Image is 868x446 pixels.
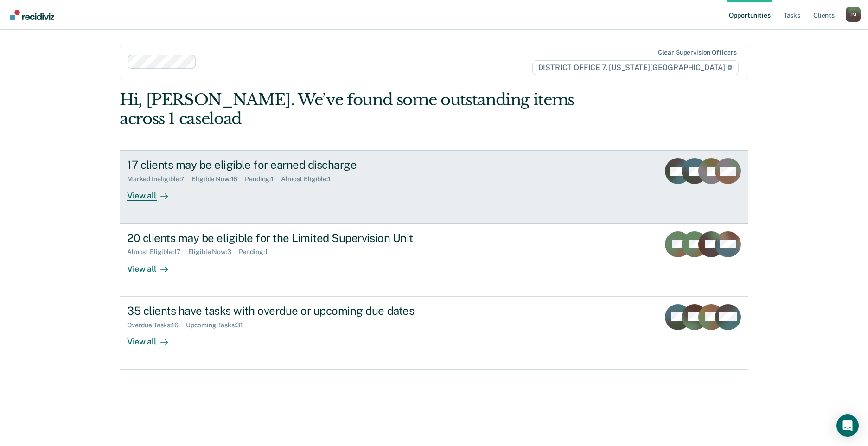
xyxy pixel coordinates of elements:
button: Profile dropdown button [846,7,861,22]
div: Pending : 1 [239,248,275,256]
div: Almost Eligible : 17 [127,248,188,256]
div: Open Intercom Messenger [836,414,859,437]
div: Clear supervision officers [658,49,737,57]
div: Marked Ineligible : 7 [127,175,191,183]
div: 20 clients may be eligible for the Limited Supervision Unit [127,231,453,245]
div: View all [127,329,179,347]
div: Overdue Tasks : 16 [127,321,186,329]
div: Pending : 1 [245,175,281,183]
div: J M [846,7,861,22]
div: View all [127,183,179,201]
div: Eligible Now : 3 [188,248,239,256]
div: Eligible Now : 16 [191,175,245,183]
span: DISTRICT OFFICE 7, [US_STATE][GEOGRAPHIC_DATA] [532,60,739,75]
img: Recidiviz [10,10,54,20]
div: Almost Eligible : 1 [281,175,338,183]
div: Hi, [PERSON_NAME]. We’ve found some outstanding items across 1 caseload [120,90,623,128]
div: Upcoming Tasks : 31 [186,321,250,329]
a: 35 clients have tasks with overdue or upcoming due datesOverdue Tasks:16Upcoming Tasks:31View all [120,297,748,370]
a: 20 clients may be eligible for the Limited Supervision UnitAlmost Eligible:17Eligible Now:3Pendin... [120,224,748,297]
div: View all [127,256,179,274]
a: 17 clients may be eligible for earned dischargeMarked Ineligible:7Eligible Now:16Pending:1Almost ... [120,150,748,223]
div: 17 clients may be eligible for earned discharge [127,158,453,172]
div: 35 clients have tasks with overdue or upcoming due dates [127,304,453,318]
